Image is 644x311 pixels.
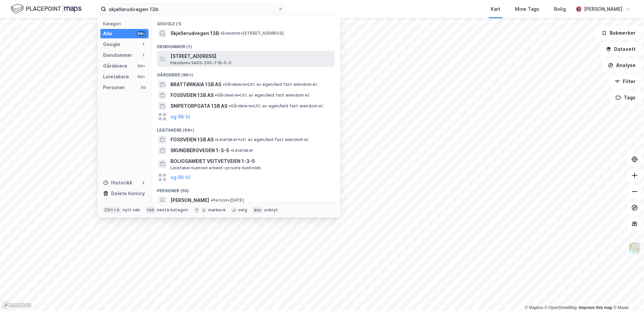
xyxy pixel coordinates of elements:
[610,91,641,104] button: Tags
[103,73,129,81] div: Leietakere
[2,301,32,309] a: Mapbox homepage
[146,207,156,213] div: tab
[103,30,112,38] div: Alle
[103,179,132,187] div: Historikk
[103,21,149,26] div: Kategori
[170,80,221,89] span: BRATTØRKAIA 13B AS
[136,63,146,69] div: 99+
[628,242,641,254] img: Z
[491,5,500,13] div: Kart
[211,198,244,203] span: Person • [DATE]
[602,59,641,72] button: Analyse
[106,4,278,14] input: Søk på adresse, matrikkel, gårdeiere, leietakere eller personer
[223,82,225,87] span: •
[600,42,641,56] button: Datasett
[231,148,233,153] span: •
[123,207,140,213] div: nytt søk
[215,93,310,98] span: Gårdeiere • Utl. av egen/leid fast eiendom el.
[140,85,146,90] div: 50
[584,5,622,13] div: [PERSON_NAME]
[215,93,217,98] span: •
[170,146,229,154] span: SKUNDBERGVEGEN 1-3-5
[170,196,209,204] span: [PERSON_NAME]
[170,157,332,165] span: BOLIGSAMEIET VEITVETVEIEN 1-3-5
[152,122,340,134] div: Leietakere (99+)
[610,279,644,311] iframe: Chat Widget
[515,5,539,13] div: Mine Tags
[220,31,284,36] span: Eiendom • [STREET_ADDRESS]
[11,3,82,15] img: logo.f888ab2527a4732fd821a326f86c7f29.svg
[610,279,644,311] div: Kontrollprogram for chat
[170,102,227,110] span: SNIPETORPGATA 13B AS
[231,148,253,153] span: Leietaker
[140,53,146,58] div: 1
[103,51,132,59] div: Eiendommer
[208,207,226,213] div: markere
[215,137,217,142] span: •
[152,67,340,79] div: Gårdeiere (99+)
[136,74,146,79] div: 99+
[170,60,231,66] span: Eiendom • 3405-200-718-0-0
[152,39,340,51] div: Eiendommer (1)
[170,136,214,144] span: FOSSVEIEN 13B AS
[103,83,125,92] div: Personer
[220,31,222,36] span: •
[140,180,146,185] div: 2
[264,207,278,213] div: avbryt
[152,183,340,195] div: Personer (50)
[152,16,340,28] div: Google (1)
[170,91,214,99] span: FOSSVEIEN 13B AS
[136,31,146,36] div: 99+
[215,137,309,142] span: Leietaker • Utl. av egen/leid fast eiendom el.
[170,52,332,60] span: [STREET_ADDRESS]
[170,173,190,181] button: og 96 til
[229,103,231,108] span: •
[596,26,641,40] button: Bokmerker
[579,305,612,310] a: Improve this map
[554,5,566,13] div: Bolig
[525,305,543,310] a: Mapbox
[253,207,263,213] div: esc
[609,75,641,88] button: Filter
[103,62,127,70] div: Gårdeiere
[157,207,189,213] div: neste kategori
[223,82,318,87] span: Gårdeiere • Utl. av egen/leid fast eiendom el.
[170,113,190,121] button: og 96 til
[111,189,145,198] div: Delete history
[170,29,219,37] span: Skjellerudvegen 13B
[229,103,324,109] span: Gårdeiere • Utl. av egen/leid fast eiendom el.
[545,305,577,310] a: OpenStreetMap
[140,42,146,47] div: 1
[103,40,120,48] div: Google
[238,207,247,213] div: velg
[103,207,121,213] div: Ctrl + k
[170,165,262,171] span: Leietaker • Lønnet arbeid i private husholdn.
[211,198,213,203] span: •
